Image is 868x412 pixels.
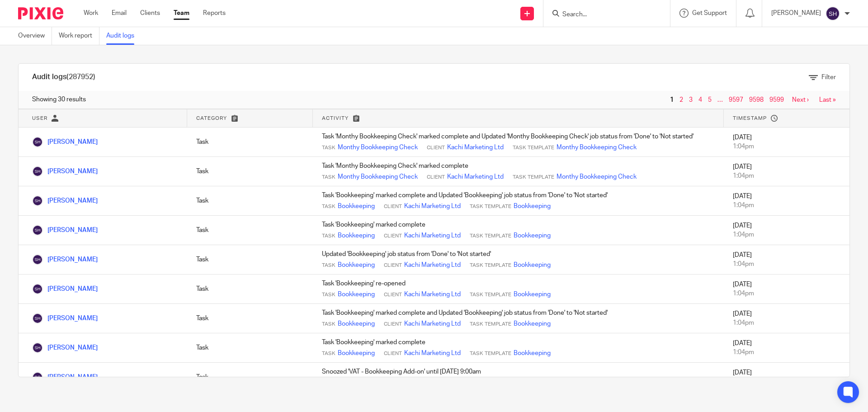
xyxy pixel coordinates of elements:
span: Task Template [470,203,511,210]
a: 4 [698,97,702,103]
a: [PERSON_NAME] [32,198,98,204]
img: Becky Cole [32,372,43,383]
span: Task [322,203,335,210]
td: Task [187,275,313,304]
td: Task 'Bookkeeping' re-opened [313,275,724,304]
span: Get Support [692,10,727,16]
td: Task [187,363,313,392]
a: Work [84,9,98,18]
span: 1 [668,95,676,105]
span: Timestamp [733,116,767,121]
td: Task 'Bookkeeping' marked complete [313,333,724,363]
a: Monthy Bookkeeping Check [557,143,637,152]
img: svg%3E [826,6,840,21]
a: [PERSON_NAME] [32,168,98,175]
span: Task Template [513,144,554,152]
a: Bookkeeping [338,231,375,240]
td: Snoozed 'VAT - Bookkeeping Add-on' until [DATE] 9:00am [313,363,724,392]
span: Client [384,321,402,328]
img: Sonia Hickman [32,342,43,353]
a: Monthy Bookkeeping Check [338,143,418,152]
td: [DATE] [724,245,849,275]
span: Task [322,174,335,181]
a: Kachi Marketing Ltd [404,290,461,299]
div: 1:04pm [733,348,840,357]
a: Monthy Bookkeeping Check [557,172,637,181]
td: [DATE] [724,186,849,216]
td: Task [187,245,313,275]
img: Sonia Hickman [32,284,43,294]
span: Task [322,350,335,357]
a: [PERSON_NAME] [32,315,98,322]
span: Client [427,174,445,181]
td: Updated 'Bookkeeping' job status from 'Done' to 'Not started' [313,245,724,275]
span: Task Template [470,262,511,269]
a: 9597 [729,97,743,103]
td: Task [187,128,313,157]
a: Email [112,9,127,18]
a: Kachi Marketing Ltd [404,260,461,270]
span: Task [322,232,335,240]
span: Client [384,262,402,269]
span: Task [322,144,335,152]
td: Task [187,304,313,333]
span: User [32,116,47,121]
td: [DATE] [724,128,849,157]
span: Client [384,232,402,240]
span: Activity [322,116,349,121]
a: 2 [679,97,683,103]
td: Task [187,157,313,186]
span: Task [322,291,335,298]
span: Task Template [470,291,511,298]
span: Client [427,144,445,152]
a: Bookkeeping [338,260,375,270]
td: [DATE] [724,304,849,333]
nav: pager [668,96,836,104]
img: Sonia Hickman [32,225,43,236]
span: Task Template [470,321,511,328]
span: Task Template [470,232,511,240]
span: Filter [821,74,836,81]
div: 1:04pm [733,318,840,327]
span: Showing 30 results [32,95,86,104]
a: 3 [689,97,693,103]
td: [DATE] [724,363,849,392]
a: [PERSON_NAME] [32,139,98,145]
td: Task [187,186,313,216]
img: Sonia Hickman [32,313,43,324]
a: Next › [792,97,809,103]
td: Task 'Monthy Bookkeeping Check' marked complete [313,157,724,186]
a: Clients [140,9,160,18]
img: Sonia Hickman [32,254,43,265]
a: Kachi Marketing Ltd [404,349,461,358]
a: Bookkeeping [514,231,551,240]
td: [DATE] [724,333,849,363]
a: 9599 [769,97,784,103]
a: [PERSON_NAME] [32,256,98,263]
td: Task 'Bookkeeping' marked complete and Updated 'Bookkeeping' job status from 'Done' to 'Not started' [313,186,724,216]
img: Sonia Hickman [32,166,43,177]
a: Kachi Marketing Ltd [404,319,461,328]
a: Kachi Marketing Ltd [404,202,461,211]
span: Task [322,262,335,269]
a: Bookkeeping [514,202,551,211]
a: Audit logs [106,27,141,45]
a: Bookkeeping [514,349,551,358]
a: Last » [819,97,836,103]
a: 5 [708,97,712,103]
a: Bookkeeping [338,202,375,211]
a: Kachi Marketing Ltd [404,231,461,240]
span: Client [384,350,402,357]
span: Task Template [513,174,554,181]
img: Pixie [18,7,63,19]
a: Bookkeeping [338,319,375,328]
a: Monthy Bookkeeping Check [338,172,418,181]
a: Work report [59,27,99,45]
td: Task 'Bookkeeping' marked complete [313,216,724,245]
div: 1:04pm [733,142,840,151]
a: Team [174,9,189,18]
a: [PERSON_NAME] [32,286,98,292]
div: 1:04pm [733,289,840,298]
td: Task 'Bookkeeping' marked complete and Updated 'Bookkeeping' job status from 'Done' to 'Not started' [313,304,724,333]
div: 1:04pm [733,260,840,269]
